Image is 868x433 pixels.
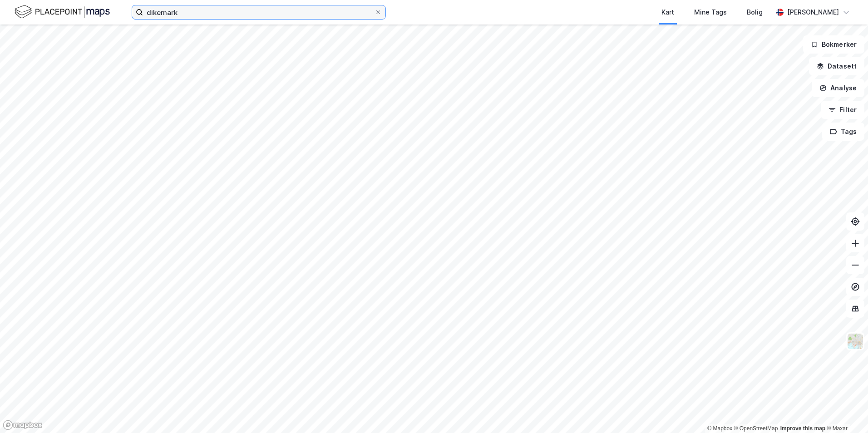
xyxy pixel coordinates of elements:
[812,79,864,97] button: Analyse
[787,7,839,18] div: [PERSON_NAME]
[661,7,674,18] div: Kart
[780,425,825,432] a: Improve this map
[3,420,43,430] a: Mapbox homepage
[809,57,864,75] button: Datasett
[803,35,864,54] button: Bokmerker
[822,123,864,141] button: Tags
[143,5,375,19] input: Søk på adresse, matrikkel, gårdeiere, leietakere eller personer
[823,389,868,433] iframe: Chat Widget
[734,425,778,432] a: OpenStreetMap
[707,425,732,432] a: Mapbox
[694,7,727,18] div: Mine Tags
[821,101,864,119] button: Filter
[15,4,110,20] img: logo.f888ab2527a4732fd821a326f86c7f29.svg
[747,7,763,18] div: Bolig
[847,333,864,350] img: Z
